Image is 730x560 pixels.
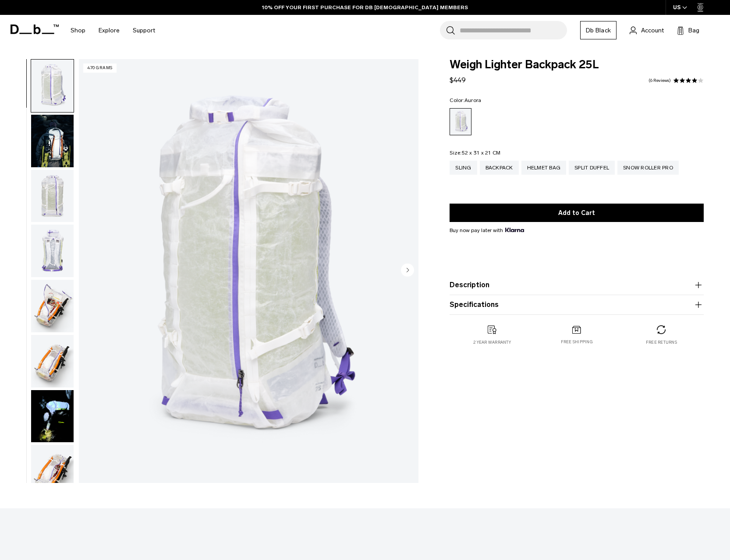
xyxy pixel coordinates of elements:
[31,335,74,388] button: Weigh_Lighter_Backpack_25L_5.png
[505,228,524,232] img: {"height" => 20, "alt" => "Klarna"}
[450,108,471,135] a: Aurora
[401,264,414,278] button: Next slide
[450,280,704,290] button: Description
[31,170,74,222] img: Weigh_Lighter_Backpack_25L_2.png
[450,204,704,222] button: Add to Cart
[450,59,704,70] span: Weigh Lighter Backpack 25L
[464,97,482,103] span: Aurora
[569,161,615,175] a: Split Duffel
[31,224,74,278] button: Weigh_Lighter_Backpack_25L_3.png
[64,15,162,46] nav: Main Navigation
[561,339,593,345] p: Free shipping
[31,390,74,443] button: Weigh Lighter Backpack 25L Aurora
[580,21,617,39] a: Db Black
[31,390,74,443] img: Weigh Lighter Backpack 25L Aurora
[641,26,664,35] span: Account
[677,25,699,35] button: Bag
[79,59,418,483] li: 1 / 18
[79,59,418,483] img: Weigh_Lighter_Backpack_25L_1.png
[31,445,74,497] img: Weigh_Lighter_Backpack_25L_6.png
[31,444,74,498] button: Weigh_Lighter_Backpack_25L_6.png
[646,339,677,345] p: Free returns
[262,4,468,11] a: 10% OFF YOUR FIRST PURCHASE FOR DB [DEMOGRAPHIC_DATA] MEMBERS
[450,161,477,175] a: Sling
[450,76,466,84] span: $449
[450,299,704,310] button: Specifications
[99,15,120,46] a: Explore
[521,161,567,175] a: Helmet Bag
[648,78,671,83] a: 6 reviews
[617,161,679,175] a: Snow Roller Pro
[450,226,524,234] span: Buy now pay later with
[630,25,664,35] a: Account
[688,26,699,35] span: Bag
[31,280,74,332] img: Weigh_Lighter_Backpack_25L_4.png
[83,63,117,73] p: 470 grams
[31,279,74,333] button: Weigh_Lighter_Backpack_25L_4.png
[450,98,481,103] legend: Color:
[31,59,74,113] button: Weigh_Lighter_Backpack_25L_1.png
[462,150,501,156] span: 52 x 31 x 21 CM
[31,60,74,112] img: Weigh_Lighter_Backpack_25L_1.png
[31,335,74,387] img: Weigh_Lighter_Backpack_25L_5.png
[480,161,519,175] a: Backpack
[31,225,74,277] img: Weigh_Lighter_Backpack_25L_3.png
[71,15,85,46] a: Shop
[450,150,500,155] legend: Size:
[31,114,74,168] button: Weigh_Lighter_Backpack_25L_Lifestyle_new.png
[31,115,74,167] img: Weigh_Lighter_Backpack_25L_Lifestyle_new.png
[133,15,155,46] a: Support
[473,339,511,345] p: 2 year warranty
[31,169,74,223] button: Weigh_Lighter_Backpack_25L_2.png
